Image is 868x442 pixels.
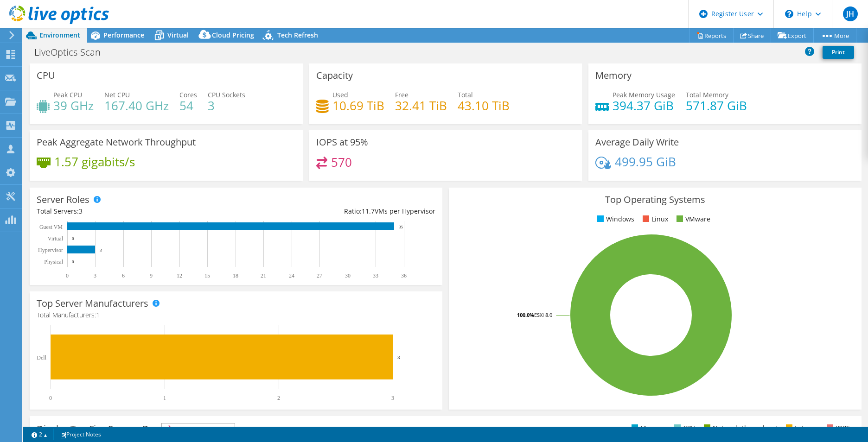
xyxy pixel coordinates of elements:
span: 1 [96,310,100,319]
span: Performance [103,31,144,39]
text: Dell [37,354,46,361]
tspan: ESXi 8.0 [534,311,552,318]
h4: 39 GHz [53,101,94,111]
h4: Total Manufacturers: [37,310,435,320]
h3: Peak Aggregate Network Throughput [37,137,196,147]
text: 3 [391,395,394,401]
li: Windows [595,214,634,224]
li: Latency [784,423,818,433]
text: 0 [66,272,69,279]
text: Physical [44,259,63,265]
a: Share [733,28,771,43]
h3: Server Roles [37,195,89,205]
span: 3 [79,207,83,215]
text: 21 [261,272,266,279]
a: Print [823,46,854,59]
h3: Top Server Manufacturers [37,298,148,309]
span: Environment [39,31,80,39]
li: CPU [672,423,696,433]
a: Project Notes [53,429,108,440]
h4: 43.10 TiB [458,101,510,111]
text: 18 [233,272,238,279]
span: IOPS [162,423,235,435]
h4: 499.95 GiB [615,157,676,167]
div: Total Servers: [37,206,236,216]
span: Tech Refresh [277,31,318,39]
h4: 1.57 gigabits/s [54,157,135,167]
text: 0 [49,395,52,401]
svg: \n [785,10,793,18]
h4: 571.87 GiB [686,101,747,111]
span: Used [332,90,348,99]
text: 9 [150,272,153,279]
text: Virtual [48,235,64,242]
h3: CPU [37,70,55,81]
h3: IOPS at 95% [316,137,368,147]
span: Cores [179,90,197,99]
span: 11.7 [362,207,375,215]
h3: Memory [595,70,632,81]
text: 2 [277,395,280,401]
h4: 10.69 TiB [332,101,384,111]
li: Linux [640,214,668,224]
h4: 54 [179,101,197,111]
text: Guest VM [39,224,63,230]
div: Ratio: VMs per Hypervisor [236,206,435,216]
text: 27 [317,272,322,279]
text: 24 [289,272,294,279]
text: 6 [122,272,125,279]
text: 12 [177,272,182,279]
h1: LiveOptics-Scan [30,47,115,57]
h4: 3 [208,101,245,111]
tspan: 100.0% [517,311,534,318]
a: Export [771,28,814,43]
h3: Average Daily Write [595,137,679,147]
h3: Capacity [316,70,353,81]
span: Net CPU [104,90,130,99]
span: JH [843,6,858,21]
a: 2 [25,429,54,440]
text: Hypervisor [38,247,63,253]
li: Memory [629,423,666,433]
a: Reports [689,28,734,43]
span: Total [458,90,473,99]
li: VMware [674,214,710,224]
text: 15 [204,272,210,279]
text: 3 [100,248,102,253]
h4: 570 [331,157,352,167]
text: 0 [72,259,74,264]
h4: 394.37 GiB [613,101,675,111]
span: Peak Memory Usage [613,90,675,99]
h3: Top Operating Systems [456,195,855,205]
li: IOPS [824,423,850,433]
text: 1 [163,395,166,401]
text: 33 [373,272,378,279]
text: 35 [399,225,403,229]
h4: 167.40 GHz [104,101,169,111]
text: 0 [72,236,74,241]
text: 3 [397,354,400,360]
h4: 32.41 TiB [395,101,447,111]
span: Cloud Pricing [212,31,254,39]
span: Free [395,90,408,99]
span: Virtual [167,31,189,39]
a: More [813,28,856,43]
text: 30 [345,272,351,279]
span: Total Memory [686,90,728,99]
text: 36 [401,272,407,279]
span: Peak CPU [53,90,82,99]
span: CPU Sockets [208,90,245,99]
text: 3 [94,272,96,279]
li: Network Throughput [702,423,778,433]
